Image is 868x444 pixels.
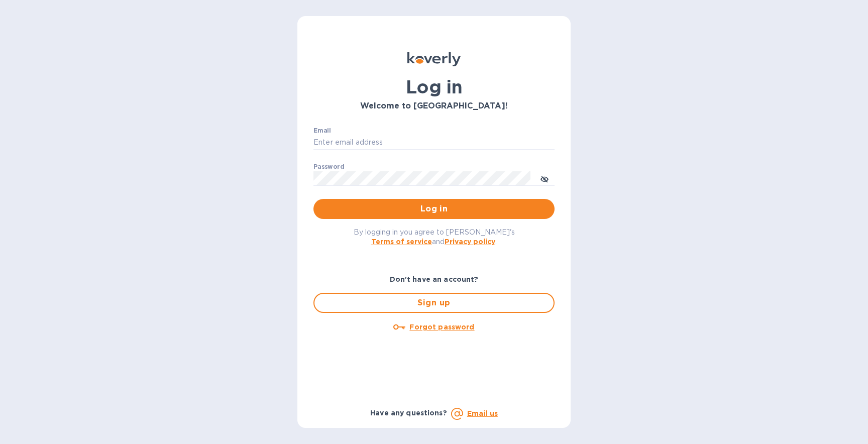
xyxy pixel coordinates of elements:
[313,76,555,97] h1: Log in
[407,52,461,66] img: Koverly
[467,409,498,417] a: Email us
[313,164,344,170] label: Password
[313,101,555,111] h3: Welcome to [GEOGRAPHIC_DATA]!
[445,238,495,246] a: Privacy policy
[371,238,432,246] a: Terms of service
[313,293,555,313] button: Sign up
[409,323,474,331] u: Forgot password
[322,297,546,309] span: Sign up
[313,199,555,219] button: Log in
[321,203,547,215] span: Log in
[313,135,555,150] input: Enter email address
[390,275,479,283] b: Don't have an account?
[354,228,515,246] span: By logging in you agree to [PERSON_NAME]'s and .
[534,168,555,188] button: toggle password visibility
[370,409,447,417] b: Have any questions?
[313,128,331,134] label: Email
